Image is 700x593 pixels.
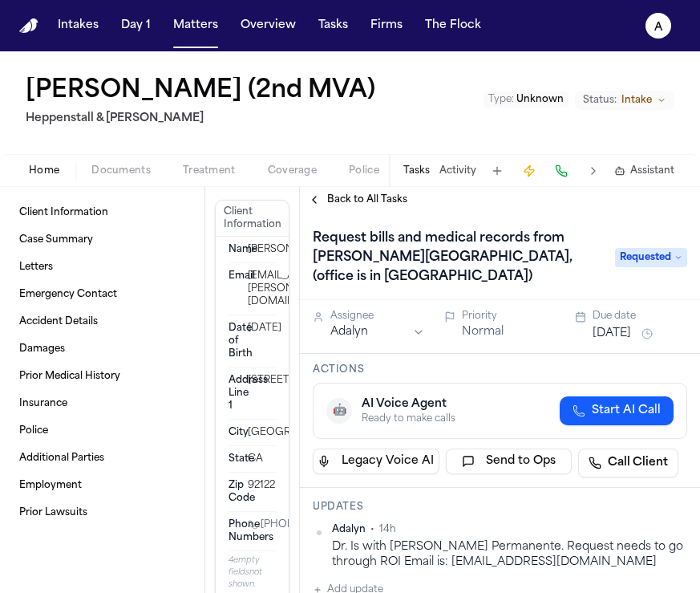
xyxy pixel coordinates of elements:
[229,322,238,360] dt: Date of Birth
[13,473,192,498] a: Employment
[268,164,317,177] span: Coverage
[19,452,104,465] span: Additional Parties
[26,77,375,106] h1: [PERSON_NAME] (2nd MVA)
[560,396,674,425] button: Start AI Call
[248,243,276,256] div: [PERSON_NAME]
[248,453,276,465] div: CA
[19,315,98,328] span: Accident Details
[550,160,573,182] button: Make a Call
[615,248,687,267] span: Requested
[19,18,38,34] a: Home
[654,22,663,33] text: A
[19,261,53,274] span: Letters
[306,225,605,290] h1: Request bills and medical records from [PERSON_NAME][GEOGRAPHIC_DATA], (office is in [GEOGRAPHIC_...
[248,270,276,308] div: [EMAIL_ADDRESS][PERSON_NAME][DOMAIN_NAME]
[516,95,564,104] span: Unknown
[484,91,568,108] button: Edit Type: Unknown
[403,164,430,177] button: Tasks
[446,449,573,474] button: Send to Ops
[13,336,192,362] a: Damages
[13,364,192,389] a: Prior Medical History
[593,326,631,342] button: [DATE]
[29,164,59,177] span: Home
[486,160,508,182] button: Add Task
[19,18,38,34] img: Finch Logo
[364,11,409,40] button: Firms
[362,396,455,412] div: AI Voice Agent
[575,91,674,110] button: Change status from Intake
[248,518,354,531] a: Call 1 (619) 616-5692
[332,523,366,536] span: Adalyn
[439,164,476,177] button: Activity
[13,309,192,335] a: Accident Details
[630,164,674,177] span: Assistant
[13,282,192,307] a: Emergency Contact
[115,11,157,40] button: Day 1
[327,193,407,206] span: Back to All Tasks
[333,403,346,419] span: 🤖
[332,539,687,571] div: Dr. Is with [PERSON_NAME] Permanente. Request needs to go through ROI Email is: [EMAIL_ADDRESS][D...
[19,397,67,410] span: Insurance
[19,370,120,383] span: Prior Medical History
[229,426,238,439] dt: City
[362,412,455,425] div: Ready to make calls
[370,523,374,536] span: •
[592,403,661,419] span: Start AI Call
[229,518,273,544] span: Phone Numbers
[349,164,379,177] span: Police
[419,11,488,40] button: The Flock
[19,288,117,301] span: Emergency Contact
[26,109,382,128] h2: Heppenstall & [PERSON_NAME]
[229,270,238,308] dt: Email
[637,324,657,343] button: Snooze task
[312,11,354,40] button: Tasks
[221,205,285,231] h3: Client Information
[248,479,276,492] div: 92122
[167,11,225,40] button: Matters
[51,11,105,40] button: Intakes
[229,554,276,591] p: 4 empty fields not shown.
[300,193,415,206] button: Back to All Tasks
[518,160,540,182] button: Create Immediate Task
[13,200,192,225] a: Client Information
[248,374,276,387] div: [STREET_ADDRESS]
[462,324,504,340] button: Normal
[488,95,514,104] span: Type :
[248,322,276,335] div: [DATE]
[229,243,238,256] dt: Name
[13,391,192,416] a: Insurance
[26,77,375,106] button: Edit matter name
[229,453,238,465] dt: State
[19,424,48,437] span: Police
[313,449,439,474] button: Legacy Voice AI
[248,426,276,439] div: [GEOGRAPHIC_DATA]
[593,310,687,323] div: Due date
[229,479,238,505] dt: Zip Code
[578,449,678,477] a: Call Client
[91,164,151,177] span: Documents
[19,234,93,246] span: Case Summary
[583,94,617,107] span: Status:
[13,500,192,526] a: Prior Lawsuits
[614,164,674,177] button: Assistant
[19,206,108,219] span: Client Information
[13,445,192,471] a: Additional Parties
[313,364,687,376] h3: Actions
[183,164,236,177] span: Treatment
[19,479,82,492] span: Employment
[13,227,192,253] a: Case Summary
[621,94,652,107] span: Intake
[379,523,396,536] span: 14h
[229,374,238,412] dt: Address Line 1
[330,310,425,323] div: Assignee
[19,343,65,355] span: Damages
[13,418,192,444] a: Police
[19,506,87,519] span: Prior Lawsuits
[313,501,687,514] h3: Updates
[13,254,192,280] a: Letters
